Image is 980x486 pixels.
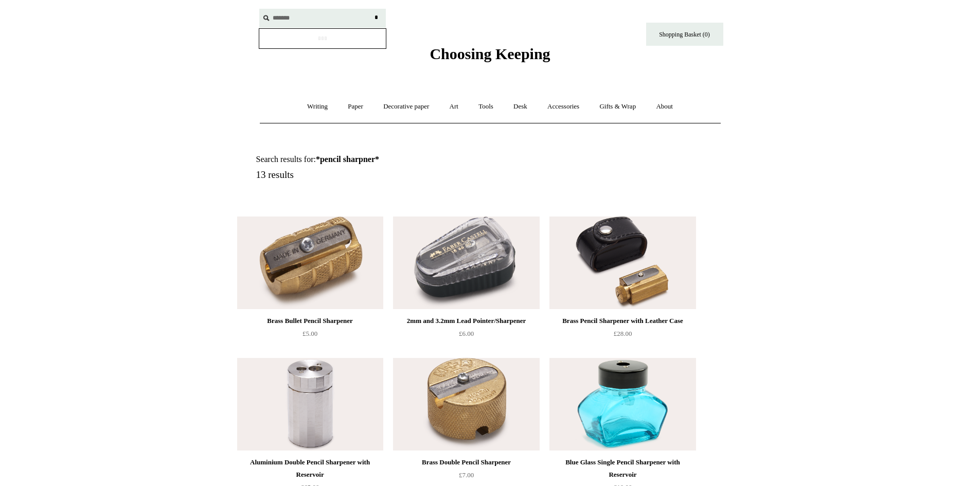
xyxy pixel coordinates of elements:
div: Brass Double Pencil Sharpener [396,456,537,469]
a: Decorative paper [374,93,438,120]
a: Gifts & Wrap [590,93,645,120]
a: 2mm and 3.2mm Lead Pointer/Sharpener £6.00 [393,315,539,357]
a: Blue Glass Single Pencil Sharpener with Reservoir Blue Glass Single Pencil Sharpener with Reservoir [549,358,696,451]
h1: Search results for: [256,154,502,164]
a: Accessories [538,93,589,120]
img: Brass Double Pencil Sharpener [393,358,539,451]
a: Brass Double Pencil Sharpener Brass Double Pencil Sharpener [393,358,539,451]
a: Brass Pencil Sharpener with Leather Case £28.00 [549,315,696,357]
img: Blue Glass Single Pencil Sharpener with Reservoir [549,358,696,451]
a: Writing [298,93,337,120]
a: About [647,93,682,120]
span: £7.00 [459,471,474,479]
span: £5.00 [302,330,317,337]
a: Art [440,93,468,120]
a: Brass Bullet Pencil Sharpener Brass Bullet Pencil Sharpener [237,217,383,309]
strong: *pencil sharpner* [316,155,379,164]
div: Brass Bullet Pencil Sharpener [240,315,381,327]
a: Paper [338,93,372,120]
a: Brass Pencil Sharpener with Leather Case Brass Pencil Sharpener with Leather Case [549,217,696,309]
a: Desk [504,93,537,120]
img: Brass Bullet Pencil Sharpener [237,217,383,309]
a: Shopping Basket (0) [646,23,723,46]
span: £6.00 [459,330,474,337]
div: Blue Glass Single Pencil Sharpener with Reservoir [552,456,693,481]
span: Choosing Keeping [430,45,550,62]
div: Brass Pencil Sharpener with Leather Case [552,315,693,327]
h5: 13 results [256,169,502,181]
div: 2mm and 3.2mm Lead Pointer/Sharpener [396,315,537,327]
a: Brass Bullet Pencil Sharpener £5.00 [237,315,383,357]
img: 2mm and 3.2mm Lead Pointer/Sharpener [393,217,539,309]
div: Aluminium Double Pencil Sharpener with Reservoir [240,456,381,481]
a: Aluminium Double Pencil Sharpener with Reservoir Aluminium Double Pencil Sharpener with Reservoir [237,358,383,451]
a: Choosing Keeping [430,53,550,61]
a: 2mm and 3.2mm Lead Pointer/Sharpener 2mm and 3.2mm Lead Pointer/Sharpener [393,217,539,309]
a: Tools [469,93,503,120]
img: Aluminium Double Pencil Sharpener with Reservoir [237,358,383,451]
span: £28.00 [614,330,632,337]
img: Brass Pencil Sharpener with Leather Case [549,217,696,309]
